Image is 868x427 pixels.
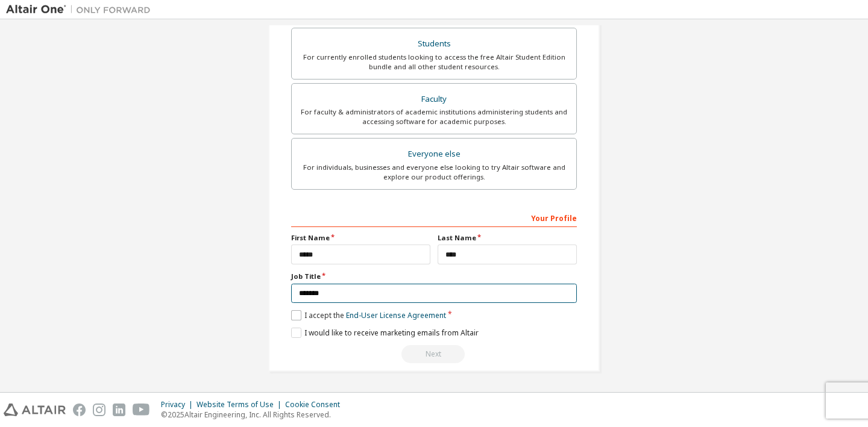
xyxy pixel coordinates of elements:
img: altair_logo.svg [4,404,66,416]
img: Altair One [6,4,157,16]
div: Read and acccept EULA to continue [291,345,577,363]
div: Cookie Consent [285,400,347,410]
div: For currently enrolled students looking to access the free Altair Student Edition bundle and all ... [299,52,569,72]
a: End-User License Agreement [346,310,446,320]
label: I accept the [291,310,446,320]
div: Website Terms of Use [197,400,285,410]
label: I would like to receive marketing emails from Altair [291,328,479,338]
img: linkedin.svg [113,404,125,416]
div: Privacy [161,400,197,410]
div: Your Profile [291,208,577,227]
p: © 2025 Altair Engineering, Inc. All Rights Reserved. [161,410,347,420]
label: Job Title [291,272,577,281]
label: Last Name [438,233,577,243]
label: First Name [291,233,430,243]
div: For individuals, businesses and everyone else looking to try Altair software and explore our prod... [299,163,569,182]
div: Faculty [299,91,569,108]
img: youtube.svg [133,404,150,416]
img: facebook.svg [73,404,86,416]
div: Everyone else [299,146,569,163]
img: instagram.svg [93,404,105,416]
div: Students [299,36,569,52]
div: For faculty & administrators of academic institutions administering students and accessing softwa... [299,107,569,126]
